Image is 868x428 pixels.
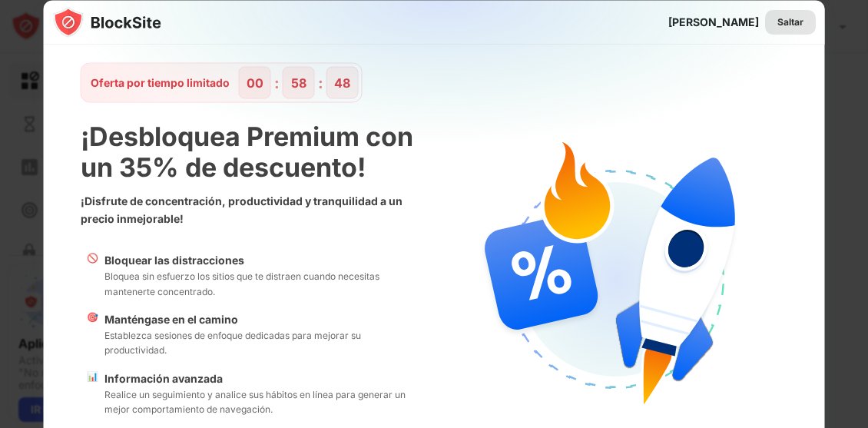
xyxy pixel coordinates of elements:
[87,370,98,381] font: 📊
[104,371,223,384] font: Información avanzada
[469,133,761,425] img: specialOfferDiscount.svg
[104,312,238,325] font: Manténgase en el camino
[777,15,803,27] font: Saltar
[104,388,406,414] font: Realice un seguimiento y analice sus hábitos en línea para generar un mejor comportamiento de nav...
[104,330,361,356] font: Establezca sesiones de enfoque dedicadas para mejorar su productividad.
[87,310,98,322] font: 🎯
